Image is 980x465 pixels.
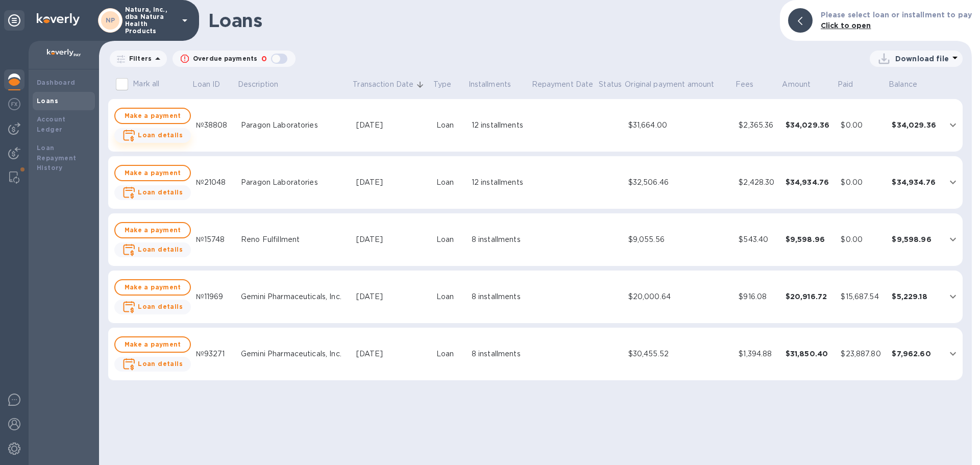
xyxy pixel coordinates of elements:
div: [DATE] [356,234,428,245]
p: Repayment Date [532,79,594,90]
div: Loan [436,349,463,359]
div: $34,029.36 [892,120,939,130]
span: Installments [469,79,525,90]
b: Please select loan or installment to pay [821,11,972,19]
p: Mark all [133,79,159,89]
div: 8 installments [472,349,527,359]
p: Loan ID [192,79,220,90]
p: Amount [782,79,811,90]
div: $1,394.88 [739,349,777,359]
div: $2,365.36 [739,120,777,131]
b: NP [106,16,115,24]
div: Loan [436,120,463,131]
div: 8 installments [472,291,527,302]
button: Make a payment [114,336,191,353]
div: Unpin categories [4,10,24,31]
div: $0.00 [841,120,884,131]
button: Overdue payments0 [173,51,296,67]
p: Balance [889,79,917,90]
h1: Loans [208,10,772,31]
p: Installments [469,79,511,90]
button: Make a payment [114,222,191,238]
b: Loan details [138,131,183,139]
button: Make a payment [114,279,191,296]
b: Loan details [138,188,183,196]
p: 0 [261,54,267,64]
div: $543.40 [739,234,777,245]
span: Loan ID [192,79,233,90]
div: $30,455.52 [628,349,731,359]
div: $916.08 [739,291,777,302]
div: 8 installments [472,234,527,245]
div: $34,934.76 [892,177,939,187]
button: Make a payment [114,165,191,181]
div: $0.00 [841,177,884,188]
p: Filters [125,54,152,63]
div: [DATE] [356,291,428,302]
img: Logo [37,13,80,26]
div: №21048 [196,177,233,188]
b: Loan details [138,303,183,310]
div: Reno Fulfillment [241,234,348,245]
b: Loan details [138,246,183,253]
div: Loan [436,234,463,245]
div: №93271 [196,349,233,359]
span: Balance [889,79,930,90]
span: Type [433,79,465,90]
button: expand row [945,175,961,190]
div: Loan [436,291,463,302]
b: Account Ledger [37,115,66,133]
div: $9,598.96 [892,234,939,244]
p: Type [433,79,452,90]
b: Dashboard [37,79,76,86]
div: №15748 [196,234,233,245]
b: Loan Repayment History [37,144,77,172]
span: Make a payment [124,281,182,293]
span: Amount [782,79,824,90]
p: Transaction Date [353,79,413,90]
button: Loan details [114,300,191,314]
button: expand row [945,232,961,247]
span: Fees [736,79,767,90]
div: Gemini Pharmaceuticals, Inc. [241,291,348,302]
p: Original payment amount [625,79,714,90]
div: [DATE] [356,120,428,131]
div: [DATE] [356,349,428,359]
div: $34,934.76 [786,177,833,187]
div: 12 installments [472,177,527,188]
p: Fees [736,79,754,90]
span: Make a payment [124,167,182,179]
p: Overdue payments [193,54,257,63]
div: $20,916.72 [786,291,833,302]
button: Make a payment [114,108,191,124]
span: Original payment amount [625,79,727,90]
p: Status [599,79,622,90]
b: Click to open [821,21,871,30]
div: $9,598.96 [786,234,833,244]
div: $31,850.40 [786,349,833,359]
span: Make a payment [124,338,182,351]
button: Loan details [114,185,191,200]
span: Make a payment [124,224,182,236]
img: Foreign exchange [8,98,20,110]
p: Download file [895,54,949,64]
span: Description [238,79,291,90]
button: expand row [945,289,961,304]
div: Gemini Pharmaceuticals, Inc. [241,349,348,359]
div: Loan [436,177,463,188]
p: Paid [838,79,853,90]
div: $2,428.30 [739,177,777,188]
button: expand row [945,117,961,133]
p: Natura, Inc., dba Natura Health Products [125,6,176,35]
div: $0.00 [841,234,884,245]
div: №11969 [196,291,233,302]
span: Paid [838,79,867,90]
span: Transaction Date [353,79,427,90]
div: Paragon Laboratories [241,177,348,188]
div: $23,887.80 [841,349,884,359]
button: Loan details [114,357,191,372]
div: $32,506.46 [628,177,731,188]
div: $34,029.36 [786,120,833,130]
